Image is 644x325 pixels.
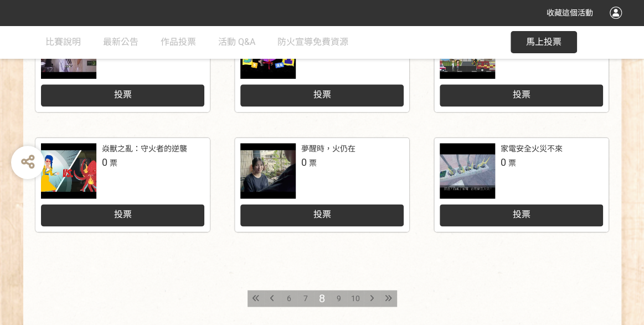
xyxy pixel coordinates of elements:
[501,156,506,168] span: 0
[309,159,317,167] span: 票
[501,143,563,155] div: 家電安全火災不來
[512,89,530,100] span: 投票
[218,26,255,59] a: 活動 Q&A
[110,159,117,167] span: 票
[103,37,138,47] span: 最新公告
[508,159,516,167] span: 票
[235,18,409,112] a: 防災祕技Ready for show0票投票
[277,37,348,47] span: 防火宣導免費資源
[434,138,609,232] a: 家電安全火災不來0票投票
[301,156,307,168] span: 0
[511,31,577,53] button: 馬上投票
[45,26,81,59] a: 比賽說明
[45,37,81,47] span: 比賽說明
[319,292,325,305] span: 8
[161,26,196,59] a: 作品投票
[114,89,131,100] span: 投票
[218,37,255,47] span: 活動 Q&A
[337,294,341,303] span: 9
[35,18,210,112] a: 夢中警鐘1票投票
[103,26,138,59] a: 最新公告
[235,138,409,232] a: 夢醒時，火仍在0票投票
[526,37,561,47] span: 馬上投票
[301,143,356,155] div: 夢醒時，火仍在
[313,209,331,220] span: 投票
[35,138,210,232] a: 焱獸之亂：守火者的逆襲0票投票
[512,209,530,220] span: 投票
[161,37,196,47] span: 作品投票
[114,209,131,220] span: 投票
[547,8,593,17] span: 收藏這個活動
[102,156,107,168] span: 0
[313,89,331,100] span: 投票
[287,294,291,303] span: 6
[434,18,609,112] a: 火災無聲到，警報幫你報!0票投票
[277,26,348,59] a: 防火宣導免費資源
[351,294,360,303] span: 10
[303,294,308,303] span: 7
[102,143,187,155] div: 焱獸之亂：守火者的逆襲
